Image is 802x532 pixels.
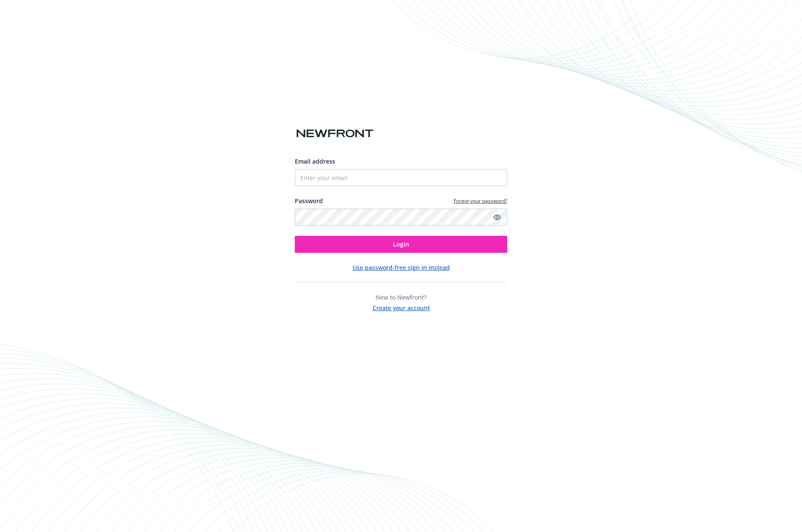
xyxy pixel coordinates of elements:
[295,236,507,253] button: Login
[376,293,426,301] span: New to Newfront?
[373,302,430,312] button: Create your account
[353,263,450,272] button: Use password-free sign in instead
[295,157,335,165] span: Email address
[295,196,323,205] label: Password
[295,169,507,186] input: Enter your email
[393,240,409,248] span: Login
[295,126,375,141] img: Newfront logo
[492,212,502,222] a: Show password
[454,197,507,204] a: Forgot your password?
[295,209,507,226] input: Enter your password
